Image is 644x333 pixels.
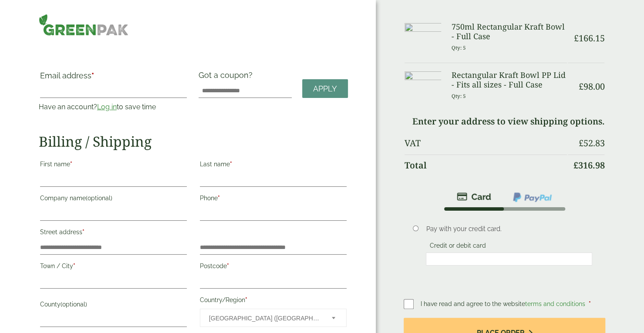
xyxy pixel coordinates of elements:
label: Credit or debit card [426,242,489,252]
a: Log in [97,103,117,111]
abbr: required [218,195,220,202]
abbr: required [227,262,229,269]
abbr: required [245,296,247,303]
small: Qty: 5 [452,44,466,51]
label: County [40,298,187,313]
abbr: required [91,71,94,80]
span: £ [578,81,583,92]
bdi: 98.00 [578,81,604,92]
span: (optional) [86,195,112,202]
h3: Rectangular Kraft Bowl PP Lid - Fits all sizes - Full Case [452,71,567,89]
a: terms and conditions [525,300,585,307]
span: I have read and agree to the website [421,300,587,307]
a: Apply [302,79,348,98]
th: VAT [405,133,567,154]
th: Total [405,155,567,176]
label: Phone [200,192,347,207]
abbr: required [73,262,75,269]
label: Town / City [40,260,187,275]
p: Have an account? to save time [39,102,188,112]
p: Pay with your credit card. [426,224,592,234]
td: Enter your address to view shipping options. [405,111,605,132]
abbr: required [82,229,84,235]
abbr: required [589,300,591,307]
h2: Billing / Shipping [39,133,348,150]
iframe: Secure card payment input frame [428,255,589,263]
label: Postcode [200,260,347,275]
span: £ [578,137,583,149]
bdi: 166.15 [573,32,604,44]
span: £ [573,32,578,44]
span: United Kingdom (UK) [209,309,320,327]
label: Got a coupon? [199,71,256,84]
label: First name [40,158,187,173]
small: Qty: 5 [452,93,466,99]
bdi: 316.98 [573,159,604,171]
abbr: required [230,161,232,168]
span: Apply [313,84,337,94]
span: (optional) [61,301,87,308]
span: Country/Region [200,309,347,327]
h3: 750ml Rectangular Kraft Bowl - Full Case [452,22,567,41]
label: Email address [40,72,187,84]
img: ppcp-gateway.png [512,192,553,203]
span: £ [573,159,578,171]
label: Street address [40,226,187,241]
label: Last name [200,158,347,173]
bdi: 52.83 [578,137,604,149]
label: Country/Region [200,294,347,309]
img: GreenPak Supplies [39,14,128,36]
label: Company name [40,192,187,207]
abbr: required [70,161,72,168]
img: stripe.png [457,192,491,202]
